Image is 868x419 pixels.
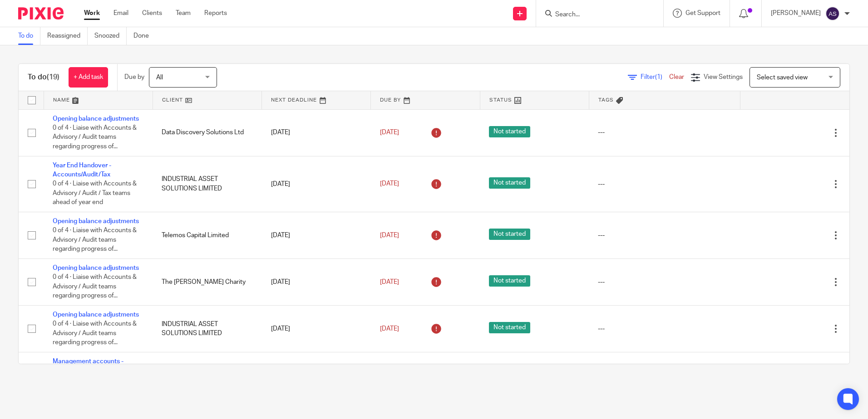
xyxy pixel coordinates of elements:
span: Get Support [686,10,720,16]
a: Snoozed [94,27,127,45]
a: + Add task [69,67,108,88]
td: [DATE] [262,109,371,156]
td: [DATE] [262,156,371,212]
a: Work [84,9,100,18]
span: All [156,74,163,81]
span: 0 of 4 · Liaise with Accounts & Advisory / Audit teams regarding progress of... [53,274,137,299]
td: [DATE] [262,258,371,305]
td: [DATE] [262,306,371,352]
span: Not started [489,229,530,240]
img: svg%3E [825,6,840,21]
div: --- [598,278,731,287]
h1: To do [28,73,59,82]
div: --- [598,180,731,189]
span: Filter [641,74,669,80]
div: --- [598,128,731,137]
a: Clients [142,9,162,18]
td: Dinton Hotel Limited [153,352,261,399]
td: INDUSTRIAL ASSET SOLUTIONS LIMITED [153,156,261,212]
span: Not started [489,177,530,189]
td: Telemos Capital Limited [153,212,261,258]
span: Select saved view [757,74,808,81]
span: 0 of 4 · Liaise with Accounts & Advisory / Audit teams regarding progress of... [53,125,137,150]
span: 0 of 4 · Liaise with Accounts & Advisory / Audit teams regarding progress of... [53,321,137,346]
a: Reports [204,9,227,18]
span: 0 of 4 · Liaise with Accounts & Advisory / Audit / Tax teams ahead of year end [53,180,137,205]
a: Team [176,9,191,18]
a: Clear [669,74,684,80]
span: (1) [655,74,662,80]
a: Opening balance adjustments [53,312,139,318]
td: [DATE] [262,352,371,399]
a: Opening balance adjustments [53,116,139,122]
img: Pixie [18,7,64,19]
a: Email [113,9,128,18]
div: --- [598,231,731,240]
span: Tags [598,97,614,102]
p: Due by [124,73,144,82]
td: Data Discovery Solutions Ltd [153,109,261,156]
a: To do [18,27,40,45]
span: [DATE] [380,181,399,187]
a: Management accounts - Monthly [53,358,123,374]
a: Opening balance adjustments [53,265,139,271]
span: 0 of 4 · Liaise with Accounts & Advisory / Audit teams regarding progress of... [53,227,137,252]
span: [DATE] [380,129,399,136]
a: Done [133,27,156,45]
span: View Settings [704,74,743,80]
input: Search [554,11,636,19]
a: Opening balance adjustments [53,218,139,224]
td: [DATE] [262,212,371,258]
span: [DATE] [380,279,399,285]
td: INDUSTRIAL ASSET SOLUTIONS LIMITED [153,306,261,352]
span: [DATE] [380,326,399,332]
td: The [PERSON_NAME] Charity [153,258,261,305]
span: Not started [489,126,530,137]
span: Not started [489,322,530,333]
div: --- [598,324,731,333]
a: Reassigned [47,27,88,45]
span: [DATE] [380,232,399,239]
p: [PERSON_NAME] [771,9,821,18]
a: Year End Handover - Accounts/Audit/Tax [53,162,111,178]
span: (19) [47,73,59,81]
span: Not started [489,275,530,287]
